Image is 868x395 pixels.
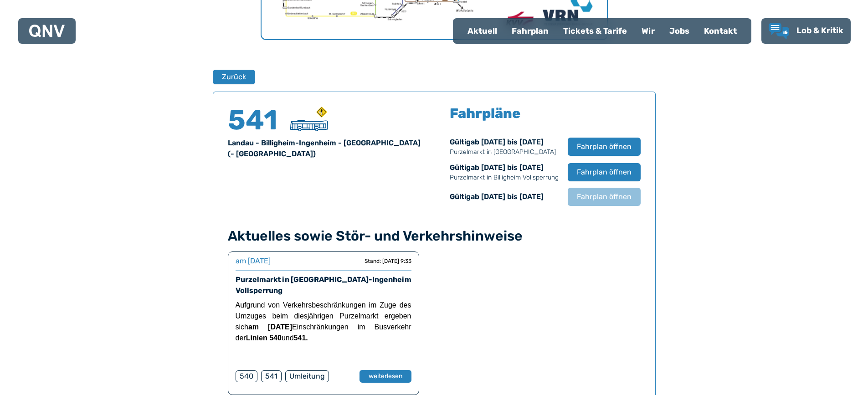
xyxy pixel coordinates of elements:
[29,22,65,40] a: QNV Logo
[796,26,843,36] span: Lob & Kritik
[577,141,632,152] span: Fahrplan öffnen
[450,148,559,157] p: Purzelmarkt in [GEOGRAPHIC_DATA]
[450,191,559,202] div: Gültig ab [DATE] bis [DATE]
[577,167,632,178] span: Fahrplan öffnen
[450,162,559,182] div: Gültig ab [DATE] bis [DATE]
[697,19,744,43] a: Kontakt
[556,19,634,43] a: Tickets & Tarife
[504,19,556,43] a: Fahrplan
[577,191,632,202] span: Fahrplan öffnen
[246,334,282,342] strong: Linien 540
[236,370,257,382] div: 540
[450,107,520,120] h5: Fahrpläne
[236,256,271,267] div: am [DATE]
[228,138,423,159] div: Landau - Billigheim-Ingenheim - [GEOGRAPHIC_DATA] (- [GEOGRAPHIC_DATA])
[261,370,282,382] div: 541
[285,370,329,382] div: Umleitung
[290,120,328,131] img: Überlandbus
[228,107,282,134] h4: 541
[450,137,559,157] div: Gültig ab [DATE] bis [DATE]
[769,23,843,39] a: Lob & Kritik
[568,138,641,156] button: Fahrplan öffnen
[213,70,255,84] button: Zurück
[294,334,308,342] strong: 541.
[248,323,292,331] strong: am [DATE]
[360,370,411,383] button: weiterlesen
[460,19,504,43] a: Aktuell
[450,173,559,182] p: Purzelmarkt in Billigheim Vollsperrung
[213,70,249,84] a: Zurück
[568,163,641,181] button: Fahrplan öffnen
[568,188,641,206] button: Fahrplan öffnen
[365,257,411,265] div: Stand: [DATE] 9:33
[662,19,697,43] a: Jobs
[228,228,641,244] h4: Aktuelles sowie Stör- und Verkehrshinweise
[634,19,662,43] a: Wir
[29,25,65,37] img: QNV Logo
[236,301,411,342] span: Aufgrund von Verkehrsbeschränkungen im Zuge des Umzuges beim diesjährigen Purzelmarkt ergeben sic...
[236,275,411,295] a: Purzelmarkt in [GEOGRAPHIC_DATA]-Ingenheim Vollsperrung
